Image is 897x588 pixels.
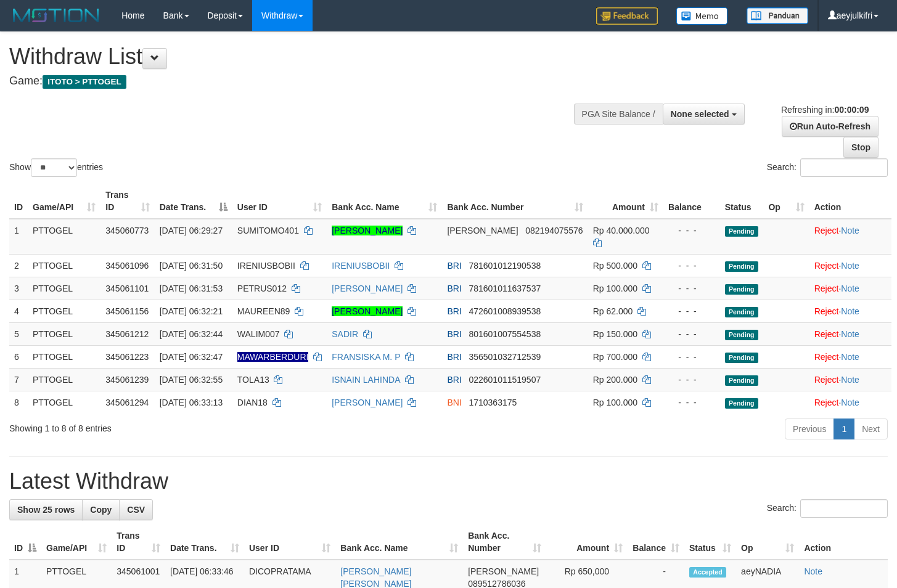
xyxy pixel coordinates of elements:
span: Pending [725,284,758,295]
a: Stop [843,137,879,158]
td: PTTOGEL [28,254,100,277]
td: 7 [9,368,28,391]
strong: 00:00:09 [834,105,869,115]
td: · [809,368,891,391]
a: Note [841,329,859,339]
th: Balance: activate to sort column ascending [628,525,684,560]
td: 5 [9,322,28,345]
th: Trans ID: activate to sort column ascending [112,525,165,560]
span: ITOTO > PTTOGEL [43,75,126,89]
h1: Withdraw List [9,44,586,69]
td: 3 [9,277,28,300]
a: Note [841,306,859,316]
img: panduan.png [747,7,808,24]
span: Rp 700.000 [593,352,637,362]
th: Op: activate to sort column ascending [736,525,799,560]
th: User ID: activate to sort column ascending [232,184,327,219]
span: [DATE] 06:31:50 [160,261,223,271]
td: · [809,219,891,255]
span: Pending [725,307,758,317]
th: Status: activate to sort column ascending [684,525,736,560]
div: - - - [668,224,715,237]
span: Copy 472601008939538 to clipboard [469,306,541,316]
th: Action [799,525,888,560]
a: Copy [82,499,120,520]
img: MOTION_logo.png [9,6,103,25]
button: None selected [663,104,745,125]
th: Bank Acc. Name: activate to sort column ascending [335,525,463,560]
td: · [809,277,891,300]
th: Trans ID: activate to sort column ascending [100,184,154,219]
td: 4 [9,300,28,322]
span: Pending [725,375,758,386]
span: Copy [90,505,112,515]
span: BRI [447,261,461,271]
span: 345061101 [105,284,149,293]
a: Reject [814,375,839,385]
a: [PERSON_NAME] [332,398,403,407]
span: Rp 200.000 [593,375,637,385]
th: Action [809,184,891,219]
div: PGA Site Balance / [574,104,663,125]
td: 8 [9,391,28,414]
a: SADIR [332,329,358,339]
span: Accepted [689,567,726,578]
a: Note [804,566,822,576]
span: Pending [725,353,758,363]
a: ISNAIN LAHINDA [332,375,399,385]
span: PETRUS012 [237,284,287,293]
select: Showentries [31,158,77,177]
th: Bank Acc. Number: activate to sort column ascending [463,525,546,560]
span: [DATE] 06:32:47 [160,352,223,362]
a: Reject [814,329,839,339]
span: 345061212 [105,329,149,339]
th: Bank Acc. Number: activate to sort column ascending [442,184,588,219]
a: [PERSON_NAME] [332,226,403,235]
a: Next [854,419,888,439]
div: - - - [668,259,715,272]
span: CSV [127,505,145,515]
th: Amount: activate to sort column ascending [588,184,663,219]
td: PTTOGEL [28,219,100,255]
label: Show entries [9,158,103,177]
td: PTTOGEL [28,300,100,322]
span: 345061294 [105,398,149,407]
span: Nama rekening ada tanda titik/strip, harap diedit [237,352,309,362]
span: [DATE] 06:32:21 [160,306,223,316]
a: 1 [834,419,854,439]
img: Feedback.jpg [596,7,658,25]
a: FRANSISKA M. P [332,352,400,362]
span: Pending [725,261,758,272]
span: Copy 356501032712539 to clipboard [469,352,541,362]
span: Pending [725,226,758,237]
th: Balance [663,184,720,219]
a: Reject [814,352,839,362]
th: Amount: activate to sort column ascending [546,525,628,560]
a: Note [841,352,859,362]
a: Show 25 rows [9,499,83,520]
a: [PERSON_NAME] [332,284,403,293]
th: Date Trans.: activate to sort column descending [155,184,232,219]
span: 345061096 [105,261,149,271]
a: Reject [814,226,839,235]
a: Reject [814,306,839,316]
div: - - - [668,305,715,317]
span: [PERSON_NAME] [447,226,518,235]
span: Copy 1710363175 to clipboard [469,398,517,407]
td: PTTOGEL [28,368,100,391]
span: 345061223 [105,352,149,362]
a: Reject [814,261,839,271]
span: [PERSON_NAME] [468,566,539,576]
div: - - - [668,396,715,409]
td: · [809,300,891,322]
th: Game/API: activate to sort column ascending [41,525,112,560]
span: Copy 801601007554538 to clipboard [469,329,541,339]
span: Show 25 rows [17,505,75,515]
a: [PERSON_NAME] [332,306,403,316]
h4: Game: [9,75,586,88]
th: Game/API: activate to sort column ascending [28,184,100,219]
span: BRI [447,352,461,362]
div: - - - [668,374,715,386]
td: 1 [9,219,28,255]
td: PTTOGEL [28,345,100,368]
